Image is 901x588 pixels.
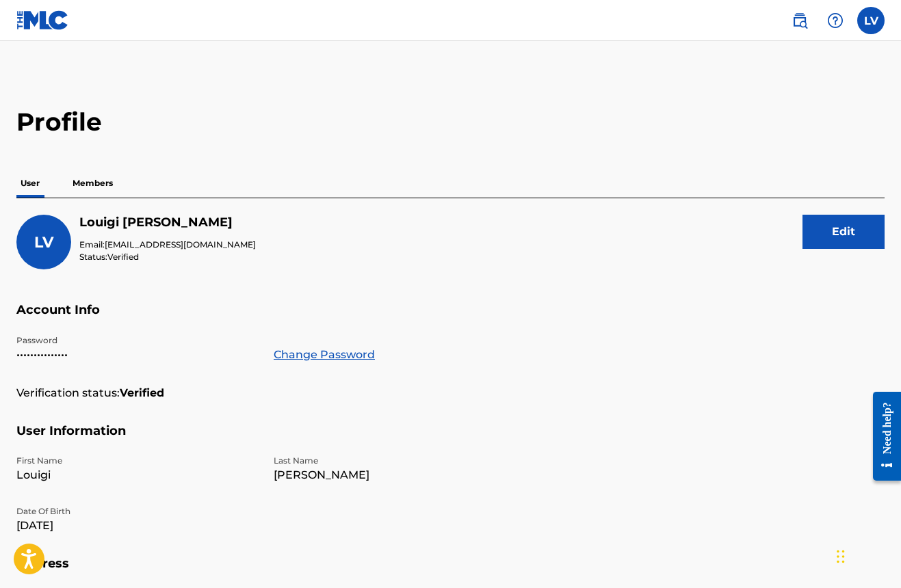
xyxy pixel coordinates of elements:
p: User [16,169,44,198]
p: Email: [79,239,256,251]
img: help [827,12,844,29]
h5: Address [16,556,885,588]
span: Verified [107,252,139,262]
p: First Name [16,455,257,467]
p: [PERSON_NAME] [274,467,514,483]
p: Date Of Birth [16,505,257,518]
p: ••••••••••••••• [16,347,257,363]
h2: Profile [16,107,885,137]
img: MLC Logo [16,10,69,30]
button: Edit [802,215,885,249]
iframe: Chat Widget [833,522,901,588]
iframe: Resource Center [863,380,901,493]
strong: Verified [120,385,164,401]
div: Drag [837,536,845,577]
p: Verification status: [16,385,120,401]
p: Louigi [16,467,257,483]
div: Help [822,7,849,34]
a: Change Password [274,347,375,363]
h5: Louigi Victor [79,215,256,230]
span: LV [34,233,53,252]
p: Password [16,334,257,347]
p: Status: [79,251,256,263]
span: [EMAIL_ADDRESS][DOMAIN_NAME] [105,239,256,250]
p: [DATE] [16,518,257,534]
p: Members [68,169,117,198]
h5: Account Info [16,302,885,334]
a: Public Search [786,7,813,34]
h5: User Information [16,423,885,455]
div: User Menu [857,7,885,34]
img: search [792,12,808,29]
p: Last Name [274,455,514,467]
